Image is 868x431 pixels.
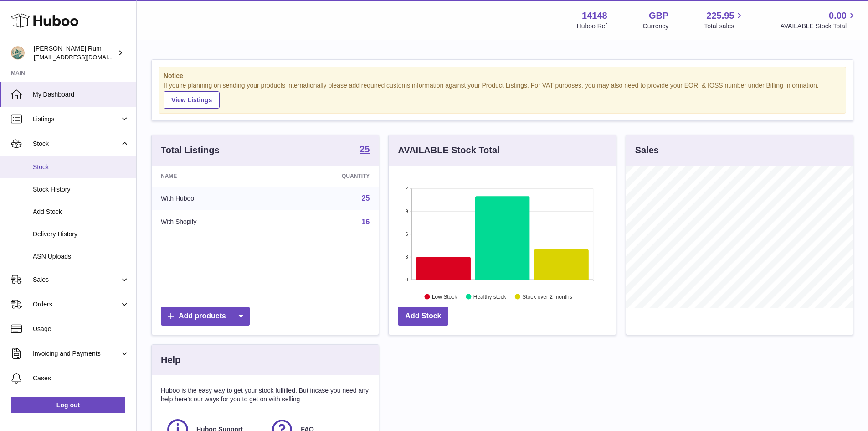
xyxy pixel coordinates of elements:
[406,208,408,214] text: 9
[33,115,120,124] span: Listings
[829,10,847,22] span: 0.00
[164,72,841,80] strong: Notice
[164,81,841,109] div: If you're planning on sending your products internationally please add required customs informati...
[33,252,129,261] span: ASN Uploads
[362,218,370,226] a: 16
[152,166,274,187] th: Name
[635,144,659,156] h3: Sales
[152,210,274,234] td: With Shopify
[706,10,734,22] span: 225.95
[33,90,129,99] span: My Dashboard
[33,230,129,239] span: Delivery History
[704,22,745,31] span: Total sales
[34,44,116,62] div: [PERSON_NAME] Rum
[33,163,129,171] span: Stock
[643,22,669,31] div: Currency
[274,166,379,187] th: Quantity
[161,307,250,326] a: Add products
[33,208,129,216] span: Add Stock
[523,293,572,300] text: Stock over 2 months
[33,140,120,148] span: Stock
[33,349,120,358] span: Invoicing and Payments
[33,185,129,194] span: Stock History
[33,300,120,309] span: Orders
[577,22,607,31] div: Huboo Ref
[152,187,274,210] td: With Huboo
[406,277,408,282] text: 0
[164,91,220,109] a: View Listings
[362,194,370,202] a: 25
[704,10,745,31] a: 225.95 Total sales
[33,325,129,333] span: Usage
[360,145,370,156] a: 25
[432,293,457,300] text: Low Stock
[33,275,120,284] span: Sales
[780,10,857,31] a: 0.00 AVAILABLE Stock Total
[11,46,25,60] img: mail@bartirum.wales
[161,354,180,366] h3: Help
[161,144,220,156] h3: Total Listings
[360,145,370,154] strong: 25
[406,254,408,260] text: 3
[161,386,370,404] p: Huboo is the easy way to get your stock fulfilled. But incase you need any help here's our ways f...
[406,231,408,237] text: 6
[11,397,125,413] a: Log out
[398,144,499,156] h3: AVAILABLE Stock Total
[473,293,507,300] text: Healthy stock
[34,53,134,61] span: [EMAIL_ADDRESS][DOMAIN_NAME]
[582,10,607,22] strong: 14148
[33,374,129,383] span: Cases
[649,10,668,22] strong: GBP
[403,186,408,191] text: 12
[780,22,857,31] span: AVAILABLE Stock Total
[398,307,448,326] a: Add Stock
